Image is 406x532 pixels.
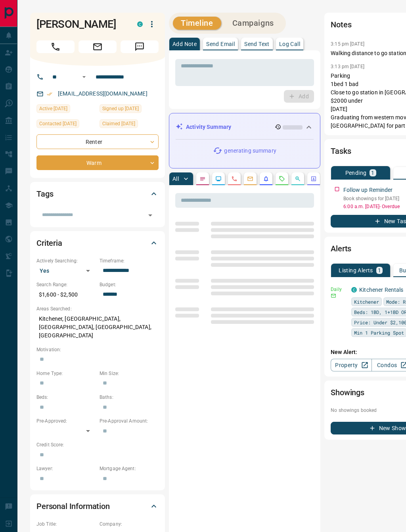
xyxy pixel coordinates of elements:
span: Message [121,40,159,53]
p: Pending [345,170,367,176]
p: Send Text [244,41,270,47]
svg: Agent Actions [310,176,317,182]
p: Follow up Reminder [343,186,393,194]
a: Property [331,359,372,371]
p: Pre-Approval Amount: [100,417,159,425]
p: Job Title: [36,521,96,528]
p: 1 [378,268,381,273]
h2: Tasks [331,145,351,157]
p: 3:15 pm [DATE] [331,41,364,47]
svg: Lead Browsing Activity [215,176,222,182]
button: Campaigns [224,17,282,30]
p: Actively Searching: [36,257,96,264]
a: Kitchener Rentals [359,287,403,293]
h1: [PERSON_NAME] [36,18,125,31]
p: Areas Searched: [36,305,159,312]
span: Claimed [DATE] [102,120,135,128]
span: Call [36,40,75,53]
h2: Showings [331,386,364,399]
div: Mon Oct 13 2025 [36,104,96,115]
svg: Calls [231,176,237,182]
p: Add Note [172,41,197,47]
p: Search Range: [36,281,96,288]
p: Motivation: [36,346,159,353]
p: Home Type: [36,370,96,377]
h2: Alerts [331,242,351,255]
p: Credit Score: [36,441,159,448]
p: Daily [331,286,347,293]
svg: Email Verified [47,91,52,97]
span: Min 1 Parking Spot [354,329,404,337]
button: Open [79,72,89,82]
p: Activity Summary [186,123,231,131]
p: Company: [100,521,159,528]
h2: Personal Information [36,500,110,513]
div: Tags [36,184,159,203]
p: Kitchener, [GEOGRAPHIC_DATA], [GEOGRAPHIC_DATA], [GEOGRAPHIC_DATA], [GEOGRAPHIC_DATA] [36,312,159,342]
div: Personal Information [36,497,159,516]
p: 1 [371,170,374,176]
div: Criteria [36,233,159,253]
span: Signed up [DATE] [102,105,139,113]
p: Min Size: [100,370,159,377]
p: Baths: [100,394,159,401]
span: Kitchener [354,298,379,306]
h2: Criteria [36,237,62,249]
p: Timeframe: [100,257,159,264]
h2: Notes [331,18,351,31]
p: 3:13 pm [DATE] [331,64,364,69]
svg: Notes [199,176,206,182]
div: condos.ca [351,287,357,293]
div: Wed Oct 08 2025 [36,119,96,130]
svg: Listing Alerts [263,176,269,182]
svg: Email [331,293,336,299]
p: Listing Alerts [339,268,373,273]
a: [EMAIL_ADDRESS][DOMAIN_NAME] [58,90,147,97]
div: Sat Sep 06 2025 [100,104,159,115]
div: Yes [36,264,96,277]
div: Wed Oct 08 2025 [100,119,159,130]
p: Beds: [36,394,96,401]
p: Budget: [100,281,159,288]
div: condos.ca [137,21,143,27]
p: Send Email [206,41,235,47]
button: Timeline [173,17,221,30]
svg: Opportunities [295,176,301,182]
svg: Emails [247,176,253,182]
div: Renter [36,134,159,149]
span: Email [79,40,117,53]
p: Lawyer: [36,465,96,472]
p: generating summary [224,147,276,155]
p: Pre-Approved: [36,417,96,425]
div: Activity Summary [176,120,314,134]
button: Open [145,210,156,221]
span: Contacted [DATE] [39,120,77,128]
span: Active [DATE] [39,105,67,113]
h2: Tags [36,188,53,200]
p: Log Call [279,41,300,47]
div: Warm [36,155,159,170]
p: All [172,176,179,182]
p: $1,600 - $2,500 [36,288,96,301]
p: Mortgage Agent: [100,465,159,472]
svg: Requests [279,176,285,182]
